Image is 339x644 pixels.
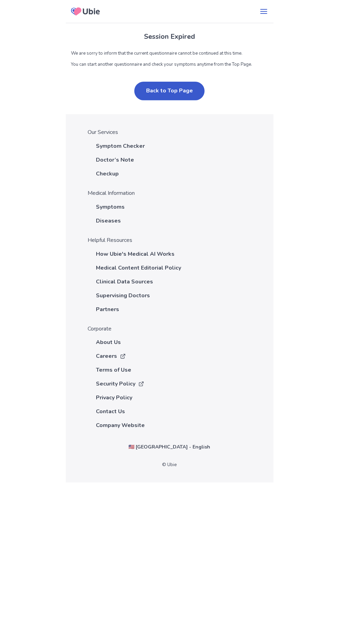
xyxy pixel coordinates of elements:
[96,264,181,272] a: Medical Content Editorial Policy
[96,203,125,211] a: Symptoms
[96,421,145,430] a: Company Website
[96,217,121,225] a: Diseases
[168,462,177,468] a: Ubie
[96,250,175,258] a: How Ubie's Medical AI Works
[96,380,144,388] a: Security Policy
[96,156,134,164] a: Doctor’s Note
[71,31,268,42] h1: Session Expired
[96,338,121,347] a: About Us
[96,394,133,402] a: Privacy Policy
[88,236,265,244] p: Helpful Resources
[96,366,132,374] a: Terms of Use
[71,61,268,68] p: You can start another questionnaire and check your symptoms anytime from the Top Page.
[129,444,211,451] a: Choose your country and language
[96,291,150,300] a: Supervising Doctors
[96,278,153,286] a: Clinical Data Sources
[96,352,126,361] a: Careers
[96,408,125,416] a: Contact Us
[134,82,205,100] button: Back to Top Page
[74,462,265,469] p: ©
[88,325,265,333] p: Corporate
[254,4,274,18] button: menu
[96,170,119,178] a: Checkup
[88,128,265,136] p: Our Services
[96,352,117,361] span: Careers
[96,305,119,314] a: Partners
[96,380,136,388] span: Security Policy
[88,189,265,197] p: Medical Information
[96,142,145,150] a: Symptom Checker
[71,50,268,57] p: We are sorry to inform that the current questionnaire cannot be continued at this time.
